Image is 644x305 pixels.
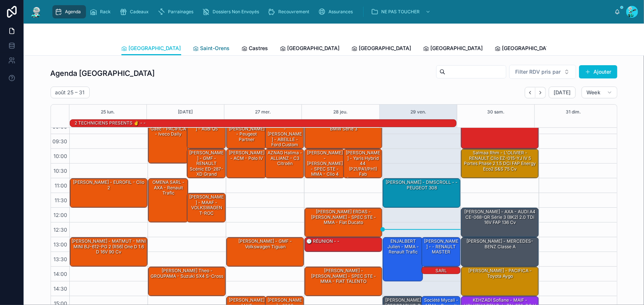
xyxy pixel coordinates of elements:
div: [PERSON_NAME] - - RENAULT MASTER [422,238,460,266]
a: [GEOGRAPHIC_DATA] [121,42,181,56]
div: SARL INNO TP - [PERSON_NAME] - Peugeot partner [228,120,266,143]
div: Société INNO TP - [PERSON_NAME] - ABEILLE - Ford custom transit [265,120,304,148]
a: Parrainages [155,5,199,18]
div: [PERSON_NAME] - EUROFIL - clio 2 [71,179,147,191]
div: [PERSON_NAME] - GMF - RENAULT Scénic ED-287-XD Grand Scénic III Phase 2 1.6 dCi FAP eco2 S&S 131 cv [188,150,225,193]
span: 14:30 [52,285,69,292]
div: 2 TECHNICIENS PRESENTS ✌️ - - [74,119,147,127]
div: [PERSON_NAME] - PACIFICA - Toyota aygo [462,267,538,280]
button: Back [525,87,535,98]
div: [PERSON_NAME] - [PERSON_NAME] - SPEC STE - MMA - FIAT TALENTO [305,267,382,296]
div: [PERSON_NAME] - AXA - AUDI A4 CE-068-QR Série 3 (8K2) 2.0 TDi 16V FAP 136 cv [462,208,538,226]
div: [PERSON_NAME] ERDAS - [PERSON_NAME] - SPEC STE - MMA - fiat ducato [305,208,382,237]
span: 13:30 [52,256,69,262]
span: Assurances [328,9,353,15]
div: [PERSON_NAME] - L'OLIVIER - BMW Série 3 [305,120,382,148]
span: 13:00 [52,241,69,248]
div: SARL INNO TP - [PERSON_NAME] - Peugeot partner [227,120,266,148]
button: [DATE] [178,105,193,119]
span: NE PAS TOUCHER [381,9,420,15]
span: 14:00 [52,271,69,277]
a: NE PAS TOUCHER [369,5,434,18]
div: [PERSON_NAME] - ACM - polo IV [227,149,266,178]
button: 27 mer. [255,105,271,119]
button: 28 jeu. [334,105,348,119]
div: [PERSON_NAME] - MATMUT - MINI MINI BJ-612-PG 2 (R56) One D 1.6 D 16V 90 cv [70,238,147,266]
span: Dossiers Non Envoyés [213,9,259,15]
span: 10:30 [52,168,69,174]
a: Assurances [316,5,358,18]
span: [GEOGRAPHIC_DATA] [431,45,483,52]
div: Société DELAUX Gaec - PACIFICA - iveco daily [149,120,188,137]
div: 🕒 RÉUNION - - [306,238,341,245]
div: [PERSON_NAME] - [PERSON_NAME] - SPEC STE - MMA - clio 4 [305,149,345,178]
button: Next [535,87,546,98]
a: [GEOGRAPHIC_DATA] [423,42,483,56]
div: Société DELAUX Gaec - PACIFICA - iveco daily [148,120,188,163]
div: Salmaa Rhm - L'OLIVIER - RENAULT Clio EZ-015-YJ IV 5 Portes Phase 2 1.5 dCi FAP Energy eco2 S&S 7... [461,149,538,178]
div: [PERSON_NAME] - MAAF - VOLKSWAGEN T-ROC [187,193,225,222]
a: [GEOGRAPHIC_DATA] [352,42,411,56]
span: 12:30 [52,227,69,233]
div: [PERSON_NAME] - GMF - Volkswagen Tiguan [227,238,304,266]
span: Cadeaux [130,9,149,15]
div: [PERSON_NAME] - DMSCROLL - - PEUGEOT 308 [383,179,460,207]
div: 🕒 RÉUNION - - [305,238,382,252]
a: Recouvrement [266,5,314,18]
a: Dossiers Non Envoyés [200,5,264,18]
div: [PERSON_NAME] Theo - GROUPAMA - Suzuki SX4 S-cross [148,267,225,296]
a: Agenda [52,5,86,18]
span: Castres [249,45,268,52]
span: 12:00 [52,212,69,218]
a: Cadeaux [117,5,154,18]
div: [PERSON_NAME] - - RENAULT MASTER [423,238,460,255]
span: 09:00 [51,123,69,130]
div: AZNAG Halima - ALLIANZ - C3 Citroën [266,150,303,167]
span: 11:30 [53,197,69,203]
span: Parrainages [168,9,193,15]
a: Rack [87,5,116,18]
div: [PERSON_NAME] - DMSCROLL - - PEUGEOT 308 [384,179,460,191]
div: [PERSON_NAME] - ACM - polo IV [228,150,266,162]
span: 11:00 [53,182,69,189]
div: OMENA SARL - AXA - Renault trafic [148,179,188,222]
span: Saint-Orens [200,45,230,52]
a: Saint-Orens [193,42,230,56]
button: 31 dim. [566,105,581,119]
a: Castres [242,42,268,56]
div: [PERSON_NAME] ERDAS - [PERSON_NAME] - SPEC STE - MMA - fiat ducato [306,208,382,226]
div: [PERSON_NAME] - GMF - RENAULT Scénic ED-287-XD Grand Scénic III Phase 2 1.6 dCi FAP eco2 S&S 131 cv [187,149,225,178]
div: [PERSON_NAME] Theo - GROUPAMA - Suzuki SX4 S-cross [149,267,225,280]
div: Société INNO TP - [PERSON_NAME] - ABEILLE - Ford custom transit [266,120,303,153]
button: Ajouter [579,65,617,78]
div: [PERSON_NAME] - EUROFIL - clio 2 [70,179,147,207]
button: 25 lun. [101,105,115,119]
a: [GEOGRAPHIC_DATA] [495,42,555,56]
span: Agenda [65,9,81,15]
div: ENJALBERT Julien - MMA - renault trafic [383,238,423,281]
button: 29 ven. [410,105,426,119]
div: [PERSON_NAME] - PACIFICA - Toyota aygo [461,267,538,296]
h1: Agenda [GEOGRAPHIC_DATA] [51,68,155,78]
div: OMENA SARL - AXA - Renault trafic [149,179,188,196]
span: [GEOGRAPHIC_DATA] [359,45,411,52]
div: [PERSON_NAME] - Yaris Hybrid 44 (P21/PA1/PH1) Fab [GEOGRAPHIC_DATA] 1.5 VVTI 12V 116 HSD Hybrid E... [345,150,382,204]
span: Filter RDV pris par [516,68,561,76]
div: [PERSON_NAME] - [PERSON_NAME] - SPEC STE - MMA - clio 4 [306,150,344,178]
button: Select Button [509,65,576,79]
div: [PERSON_NAME] - Yaris Hybrid 44 (P21/PA1/PH1) Fab [GEOGRAPHIC_DATA] 1.5 VVTI 12V 116 HSD Hybrid E... [344,149,382,178]
span: Recouvrement [278,9,309,15]
div: [PERSON_NAME] - MATMUT - MINI MINI BJ-612-PG 2 (R56) One D 1.6 D 16V 90 cv [71,238,147,255]
span: Week [586,89,600,96]
button: [DATE] [549,87,576,98]
span: [GEOGRAPHIC_DATA] [129,45,181,52]
span: [DATE] [554,89,571,96]
div: Salmaa Rhm - L'OLIVIER - RENAULT Clio EZ-015-YJ IV 5 Portes Phase 2 1.5 dCi FAP Energy eco2 S&S 7... [462,150,538,172]
img: App logo [30,6,43,18]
